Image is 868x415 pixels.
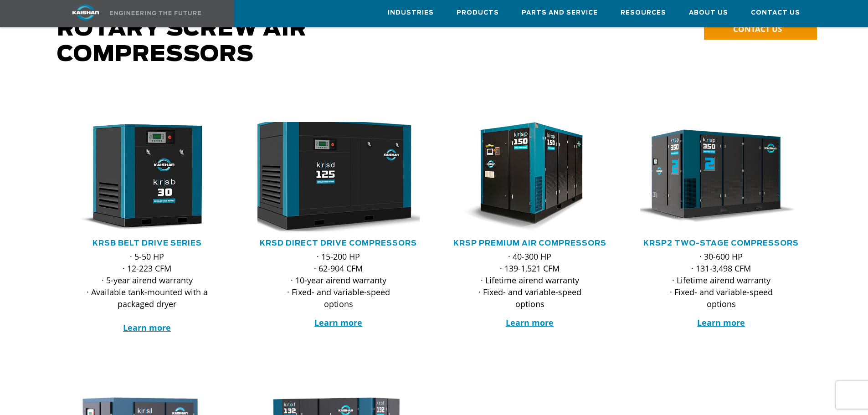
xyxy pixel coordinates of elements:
[640,122,802,231] div: krsp350
[697,317,745,328] a: Learn more
[506,317,554,328] a: Learn more
[51,5,120,20] img: kaishan logo
[257,122,420,231] div: krsd125
[388,8,434,18] span: Industries
[658,251,784,310] p: · 30-600 HP · 131-3,498 CFM · Lifetime airend warranty · Fixed- and variable-speed options
[621,0,666,25] a: Resources
[689,0,728,25] a: About Us
[442,122,604,231] img: krsp150
[59,122,221,231] img: krsb30
[449,122,611,231] div: krsp150
[314,317,362,328] a: Learn more
[388,0,434,25] a: Industries
[110,11,201,15] img: Engineering the future
[689,8,728,18] span: About Us
[621,8,666,18] span: Resources
[453,240,606,247] a: KRSP Premium Air Compressors
[733,24,782,34] span: CONTACT US
[704,19,817,40] a: CONTACT US
[84,251,210,333] p: · 5-50 HP · 12-223 CFM · 5-year airend warranty · Available tank-mounted with a packaged dryer
[751,0,800,25] a: Contact Us
[457,0,499,25] a: Products
[260,240,417,247] a: KRSD Direct Drive Compressors
[522,0,598,25] a: Parts and Service
[467,251,593,310] p: · 40-300 HP · 139-1,521 CFM · Lifetime airend warranty · Fixed- and variable-speed options
[66,122,228,231] div: krsb30
[92,240,202,247] a: KRSB Belt Drive Series
[276,251,401,310] p: · 15-200 HP · 62-904 CFM · 10-year airend warranty · Fixed- and variable-speed options
[751,8,800,18] span: Contact Us
[643,240,799,247] a: KRSP2 Two-Stage Compressors
[242,117,421,237] img: krsd125
[633,122,796,231] img: krsp350
[123,322,171,333] a: Learn more
[457,8,499,18] span: Products
[522,8,598,18] span: Parts and Service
